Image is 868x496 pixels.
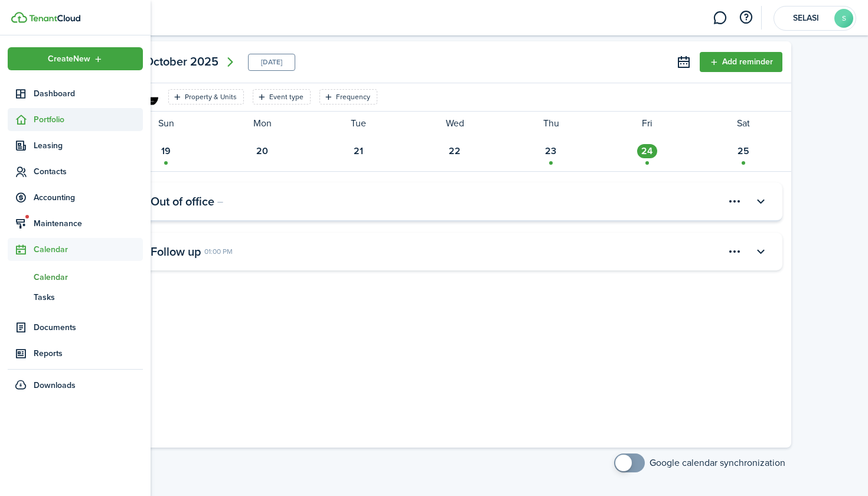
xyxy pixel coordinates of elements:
div: Sat [695,112,791,135]
div: Tuesday, October 21, 2025 [348,144,368,158]
filter-tag: Open filter [253,89,311,105]
mbsc-button: [DATE] [261,54,282,70]
div: Fri [599,112,695,135]
div: Thu [502,112,599,135]
button: Switch accordion [750,191,771,211]
button: Open menu [725,191,745,211]
calendar-event-date: — [217,196,223,207]
a: Reports [8,342,143,365]
filter-tag-label: Event type [269,92,304,102]
div: Thursday, October 23, 2025 [541,144,561,158]
div: Sun [118,112,214,135]
button: Add reminder [700,52,782,72]
div: Monday, October 20, 2025 [252,144,272,158]
avatar-text: S [834,9,853,28]
a: Calendar [8,267,143,287]
img: TenantCloud [29,15,80,22]
span: Documents [34,321,143,334]
span: Accounting [34,191,143,204]
calendar-event-title: Follow up [151,243,201,260]
a: Dashboard [8,82,143,105]
span: 2025 [190,52,218,71]
span: Contacts [34,165,143,178]
button: Switch accordion [750,242,771,262]
div: Tue [310,112,406,135]
span: Tasks [34,291,143,304]
div: Follow up01:00 PM [151,243,725,260]
button: Open menu [725,242,745,262]
span: Portfolio [34,113,143,126]
mbsc-button: October2025 [145,52,218,71]
div: Friday, October 24, 2025 [637,144,657,158]
span: Downloads [34,379,76,391]
img: TenantCloud [11,12,27,23]
a: Tasks [8,287,143,307]
filter-tag-label: Property & Units [185,92,237,102]
span: Reports [34,347,143,360]
calendar-event-title: Out of office [151,192,214,210]
span: October [145,52,187,71]
button: Open resource center [736,8,756,28]
mbsc-calendar-today: Today [248,54,295,71]
span: Leasing [34,139,143,152]
span: Dashboard [34,87,143,100]
mbsc-button: Next page [218,50,242,74]
div: Mon [214,112,310,135]
button: Open menu [8,47,143,70]
filter-tag: Open filter [168,89,244,105]
div: Out of office— [151,192,725,210]
div: Wed [406,112,502,135]
span: Maintenance [34,217,143,230]
a: Messaging [709,3,731,33]
div: Saturday, October 25, 2025 [733,144,753,158]
div: Sunday, October 19, 2025 [156,144,176,158]
span: Calendar [34,271,143,283]
filter-tag: Open filter [319,89,377,105]
span: SELASI [782,14,830,22]
div: Wednesday, October 22, 2025 [445,144,465,158]
span: Calendar [34,243,143,256]
span: Create New [48,55,90,63]
filter-tag-label: Frequency [336,92,370,102]
calendar-event-date: 01:00 PM [204,246,233,257]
